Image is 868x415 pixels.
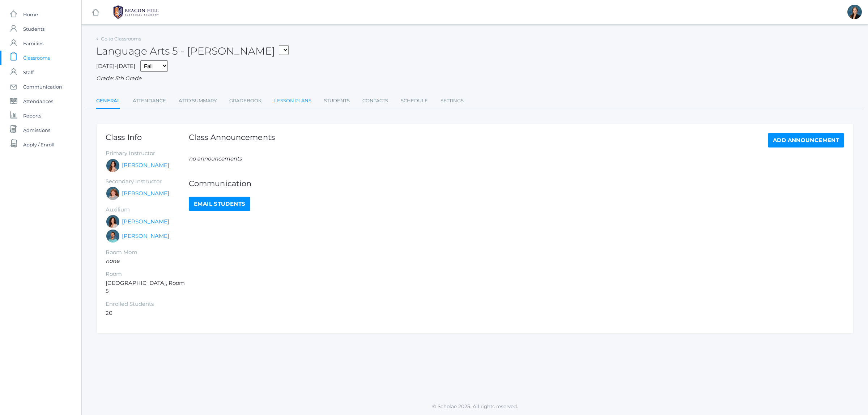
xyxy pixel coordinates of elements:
[23,94,53,108] span: Attendances
[189,155,242,162] em: no announcements
[229,94,261,108] a: Gradebook
[106,309,189,317] li: 20
[23,51,50,65] span: Classrooms
[23,80,62,94] span: Communication
[23,22,44,36] span: Students
[23,7,38,22] span: Home
[189,197,250,211] a: Email Students
[106,249,189,256] h5: Room Mom
[441,94,464,108] a: Settings
[23,36,43,51] span: Families
[106,257,119,264] em: none
[106,186,120,201] div: Sarah Bence
[122,161,169,170] a: [PERSON_NAME]
[847,5,862,19] div: Allison Smith
[122,232,169,240] a: [PERSON_NAME]
[324,94,350,108] a: Students
[23,123,50,137] span: Admissions
[101,36,141,42] a: Go to Classrooms
[362,94,388,108] a: Contacts
[106,229,120,243] div: Westen Taylor
[133,94,166,108] a: Attendance
[23,137,55,152] span: Apply / Enroll
[109,3,163,21] img: BHCALogos-05-308ed15e86a5a0abce9b8dd61676a3503ac9727e845dece92d48e8588c001991.png
[106,207,189,213] h5: Auxilium
[23,65,34,80] span: Staff
[106,271,189,277] h5: Room
[401,94,428,108] a: Schedule
[106,158,120,173] div: Rebecca Salazar
[768,133,844,147] a: Add Announcement
[23,108,41,123] span: Reports
[106,133,189,141] h1: Class Info
[106,214,120,229] div: Cari Burke
[274,94,311,108] a: Lesson Plans
[189,133,275,146] h1: Class Announcements
[82,403,868,410] p: © Scholae 2025. All rights reserved.
[106,301,189,307] h5: Enrolled Students
[96,63,135,69] span: [DATE]-[DATE]
[106,133,189,317] div: [GEOGRAPHIC_DATA], Room 5
[179,94,217,108] a: Attd Summary
[106,179,189,185] h5: Secondary Instructor
[96,74,854,83] div: Grade: 5th Grade
[122,218,169,226] a: [PERSON_NAME]
[122,189,169,198] a: [PERSON_NAME]
[189,179,844,188] h1: Communication
[96,46,289,57] h2: Language Arts 5 - [PERSON_NAME]
[96,94,120,109] a: General
[106,150,189,157] h5: Primary Instructor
